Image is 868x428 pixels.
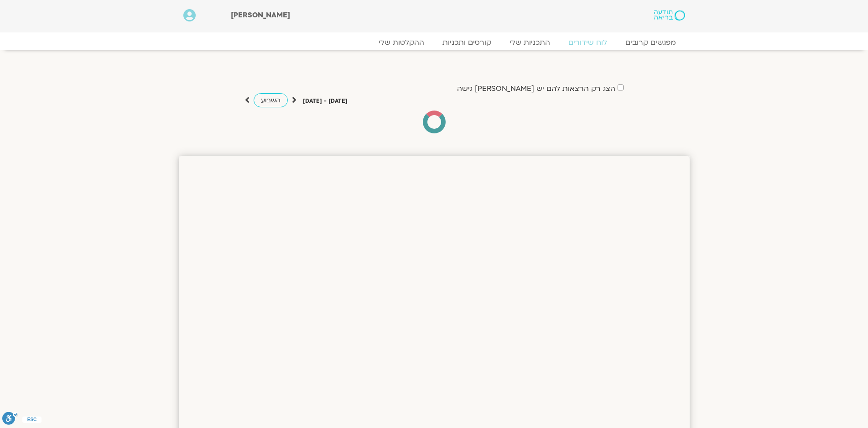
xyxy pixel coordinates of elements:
[183,38,685,47] nav: Menu
[254,93,288,107] a: השבוע
[303,96,348,106] p: [DATE] - [DATE]
[231,10,290,20] span: [PERSON_NAME]
[457,85,615,93] label: הצג רק הרצאות להם יש [PERSON_NAME] גישה
[433,38,500,47] a: קורסים ותכניות
[500,38,559,47] a: התכניות שלי
[261,96,281,105] span: השבוע
[369,38,433,47] a: ההקלטות שלי
[559,38,616,47] a: לוח שידורים
[616,38,685,47] a: מפגשים קרובים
